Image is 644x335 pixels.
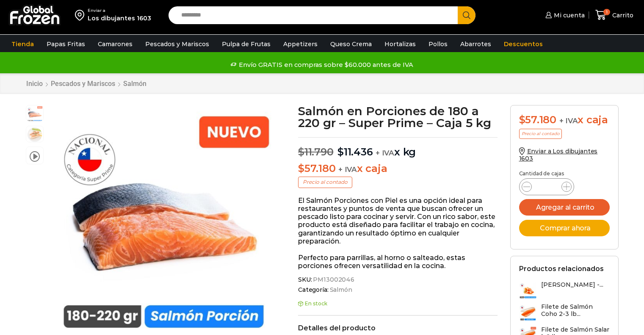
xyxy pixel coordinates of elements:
[376,149,394,157] span: + IVA
[541,281,603,288] h3: [PERSON_NAME] -...
[50,80,116,88] a: Pescados y Mariscos
[519,171,610,177] p: Cantidad de cajas
[519,114,610,126] div: x caja
[298,163,498,175] p: x caja
[75,8,88,22] img: address-field-icon.svg
[329,286,352,293] a: Salmón
[94,36,137,52] a: Camarones
[458,6,475,24] button: Search button
[541,303,610,318] h3: Filete de Salmón Coho 2-3 lb...
[519,220,610,236] button: Comprar ahora
[519,265,604,273] h2: Productos relacionados
[539,181,555,193] input: Product quantity
[603,9,610,16] span: 1
[543,7,585,24] a: Mi cuenta
[298,105,498,129] h1: Salmón en Porciones de 180 a 220 gr – Super Prime – Caja 5 kg
[519,114,556,126] bdi: 57.180
[298,286,498,293] span: Categoría:
[519,303,610,321] a: Filete de Salmón Coho 2-3 lb...
[298,177,352,188] p: Precio al contado
[519,281,603,299] a: [PERSON_NAME] -...
[337,146,373,158] bdi: 11.436
[26,80,43,88] a: Inicio
[559,116,578,125] span: + IVA
[26,105,43,122] span: salmon porcion nuevo
[26,80,147,88] nav: Breadcrumb
[456,36,495,52] a: Abarrotes
[298,162,304,174] span: $
[298,146,304,158] span: $
[88,8,151,14] div: Enviar a
[123,80,147,88] a: Salmón
[298,197,498,245] p: El Salmón Porciones con Piel es una opción ideal para restaurantes y puntos de venta que buscan o...
[519,114,525,126] span: $
[380,36,420,52] a: Hortalizas
[298,162,335,174] bdi: 57.180
[552,11,585,19] span: Mi cuenta
[326,36,376,52] a: Queso Crema
[298,146,333,158] bdi: 11.790
[610,11,633,19] span: Carrito
[312,276,354,283] span: PM13002046
[298,301,498,307] p: En stock
[338,165,357,174] span: + IVA
[424,36,452,52] a: Pollos
[337,146,344,158] span: $
[88,14,151,22] div: Los dibujantes 1603
[298,254,498,270] p: Perfecto para parrillas, al horno o salteado, estas porciones ofrecen versatilidad en la cocina.
[218,36,275,52] a: Pulpa de Frutas
[279,36,322,52] a: Appetizers
[500,36,547,52] a: Descuentos
[26,126,43,143] span: plato-salmon
[141,36,213,52] a: Pescados y Mariscos
[519,199,610,216] button: Agregar al carrito
[298,276,498,283] span: SKU:
[593,5,636,25] a: 1 Carrito
[298,324,498,332] h2: Detalles del producto
[298,137,498,158] p: x kg
[519,147,598,162] a: Enviar a Los dibujantes 1603
[519,129,562,139] p: Precio al contado
[42,36,89,52] a: Papas Fritas
[7,36,38,52] a: Tienda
